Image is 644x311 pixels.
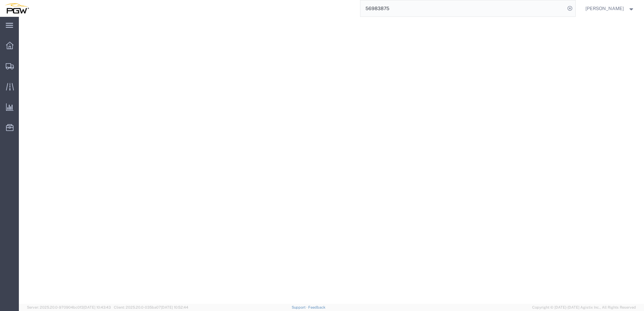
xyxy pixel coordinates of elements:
img: logo [5,3,29,13]
span: [DATE] 10:52:44 [161,305,188,309]
button: [PERSON_NAME] [585,4,635,12]
a: Support [292,305,309,309]
span: Server: 2025.20.0-970904bc0f3 [27,305,111,309]
span: Copyright © [DATE]-[DATE] Agistix Inc., All Rights Reserved [532,305,636,310]
a: Feedback [308,305,325,309]
span: Client: 2025.20.0-035ba07 [114,305,188,309]
span: Christopher Martin [585,5,624,12]
iframe: FS Legacy Container [19,17,644,304]
input: Search for shipment number, reference number [360,0,565,16]
span: [DATE] 10:43:43 [84,305,111,309]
